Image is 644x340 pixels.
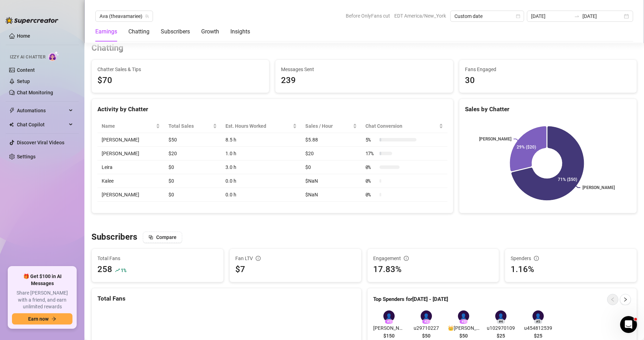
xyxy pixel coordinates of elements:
[97,174,164,188] td: Kalee
[301,160,361,174] td: $0
[164,188,221,202] td: $0
[100,11,149,21] span: Ava (theavamariee)
[17,140,64,145] a: Discover Viral Videos
[485,324,517,332] span: u102970109
[383,332,395,340] span: $150
[164,160,221,174] td: $0
[221,188,301,202] td: 0.0 h
[97,105,447,114] div: Activity by Chatter
[373,254,493,262] div: Engagement
[9,122,14,127] img: Chat Copilot
[164,174,221,188] td: $0
[97,147,164,160] td: [PERSON_NAME]
[497,332,505,340] span: $25
[365,177,377,185] span: 0 %
[115,268,120,273] span: rise
[301,188,361,202] td: $NaN
[465,65,631,73] span: Fans Engaged
[574,13,580,19] span: swap-right
[230,27,250,36] div: Insights
[531,12,571,20] input: Start date
[97,160,164,174] td: Leira
[161,27,190,36] div: Subscribers
[385,319,393,324] div: # 1
[10,54,45,61] span: Izzy AI Chatter
[479,137,511,141] text: [PERSON_NAME]
[394,11,446,21] span: EDT America/New_York
[48,51,59,61] img: AI Chatter
[404,256,409,261] span: info-circle
[97,254,218,262] span: Total Fans
[51,316,56,321] span: arrow-right
[9,108,15,113] span: thunderbolt
[143,232,182,243] button: Compare
[422,332,431,340] span: $50
[459,332,468,340] span: $50
[225,122,291,130] div: Est. Hours Worked
[534,319,542,324] div: # 5
[459,319,468,324] div: # 3
[164,147,221,160] td: $20
[121,267,126,273] span: 1 %
[373,263,493,276] div: 17.83%
[28,316,49,322] span: Earn now
[495,310,506,322] div: 👤
[17,67,35,73] a: Content
[361,119,447,133] th: Chat Conversion
[281,74,447,87] div: 239
[148,235,153,240] span: block
[6,17,58,24] img: logo-BBDzfeDw.svg
[522,324,554,332] span: u454812539
[12,273,72,287] span: 🎁 Get $100 in AI Messages
[497,319,505,324] div: # 4
[574,13,580,19] span: to
[97,119,164,133] th: Name
[448,324,479,332] span: 👑[PERSON_NAME]/MY ONE AND ONLY BF HERE
[95,27,117,36] div: Earnings
[17,105,67,116] span: Automations
[365,136,377,144] span: 5 %
[623,297,628,302] span: right
[201,27,219,36] div: Growth
[235,254,356,262] div: Fan LTV
[582,185,615,190] text: [PERSON_NAME]
[421,310,432,322] div: 👤
[168,122,211,130] span: Total Sales
[97,188,164,202] td: [PERSON_NAME]
[511,254,631,262] div: Spenders
[534,332,542,340] span: $25
[534,256,539,261] span: info-circle
[221,147,301,160] td: 1.0 h
[301,147,361,160] td: $20
[365,191,377,199] span: 0 %
[97,65,263,73] span: Chatter Sales & Tips
[17,33,30,39] a: Home
[17,154,36,159] a: Settings
[97,74,263,87] span: $70
[17,90,53,95] a: Chat Monitoring
[516,14,520,18] span: calendar
[373,295,448,304] article: Top Spenders for [DATE] - [DATE]
[97,263,112,276] div: 258
[410,324,442,332] span: u29710227
[91,43,123,54] h3: Chatting
[465,105,631,114] div: Sales by Chatter
[620,316,637,333] iframe: Intercom live chat
[465,74,631,87] div: 30
[301,133,361,147] td: $5.88
[97,294,356,303] div: Total Fans
[164,133,221,147] td: $50
[365,150,377,157] span: 17 %
[128,27,149,36] div: Chatting
[373,324,405,332] span: [PERSON_NAME]
[156,234,177,240] span: Compare
[458,310,469,322] div: 👤
[17,119,67,130] span: Chat Copilot
[533,310,544,322] div: 👤
[235,263,356,276] div: $7
[145,14,149,18] span: team
[221,133,301,147] td: 8.5 h
[454,11,520,21] span: Custom date
[221,174,301,188] td: 0.0 h
[91,232,137,243] h3: Subscribers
